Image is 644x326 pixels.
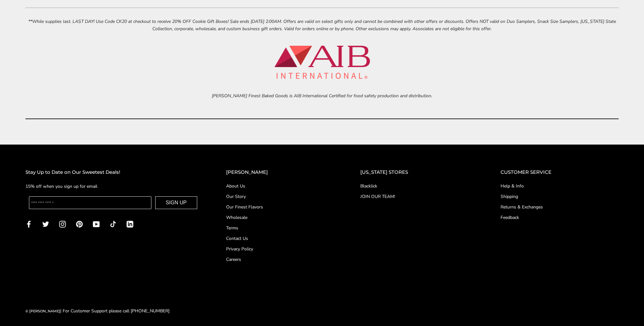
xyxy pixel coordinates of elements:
[127,220,133,228] a: LinkedIn
[226,256,335,263] a: Careers
[501,193,619,200] a: Shipping
[25,309,60,313] a: © [PERSON_NAME]
[226,235,335,242] a: Contact Us
[226,246,335,252] a: Privacy Policy
[360,168,475,176] h2: [US_STATE] STORES
[226,225,335,231] a: Terms
[226,193,335,200] a: Our Story
[501,168,619,176] h2: CUSTOMER SERVICE
[501,204,619,210] a: Returns & Exchanges
[59,220,66,228] a: Instagram
[25,168,201,176] h2: Stay Up to Date on Our Sweetest Deals!
[93,220,100,228] a: YouTube
[29,196,151,209] input: Enter your email
[226,214,335,221] a: Wholesale
[274,46,370,79] img: aib-logo.webp
[25,183,201,190] p: 15% off when you sign up for email
[76,220,83,228] a: Pinterest
[226,204,335,210] a: Our Finest Flavors
[226,168,335,176] h2: [PERSON_NAME]
[212,93,432,99] i: [PERSON_NAME] Finest Baked Goods is AIB International Certified for food safety production and di...
[501,214,619,221] a: Feedback
[360,193,475,200] a: JOIN OUR TEAM!
[42,220,49,228] a: Twitter
[501,183,619,189] a: Help & Info
[155,196,197,209] button: SIGN UP
[25,220,32,228] a: Facebook
[25,307,170,315] div: | For Customer Support please call [PHONE_NUMBER]
[28,18,616,32] i: **While supplies last. LAST DAY! Use Code CK20 at checkout to receive 20% OFF Cookie Gift Boxes! ...
[226,183,335,189] a: About Us
[110,220,116,228] a: TikTok
[360,183,475,189] a: Blacklick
